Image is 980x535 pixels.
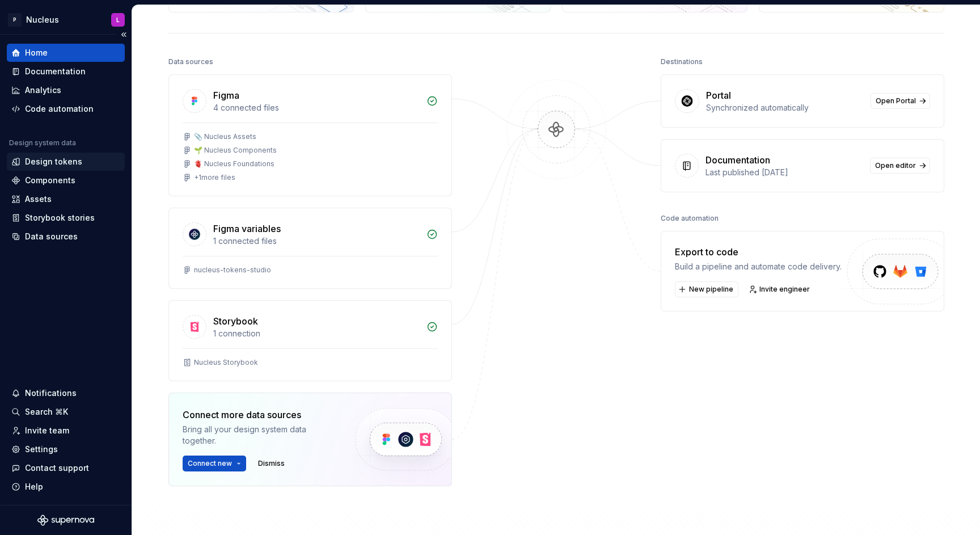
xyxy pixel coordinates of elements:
[194,266,271,275] div: nucleus-tokens-studio
[706,102,864,113] div: Synchronized automatically
[7,478,125,496] button: Help
[7,190,125,208] a: Assets
[168,74,452,196] a: Figma4 connected files📎 Nucleus Assets🌱 Nucleus Components🫀 Nucleus Foundations+1more files
[9,138,76,148] div: Design system data
[213,328,420,339] div: 1 connection
[7,44,125,62] a: Home
[116,15,120,24] div: L
[759,285,810,294] span: Invite engineer
[7,459,125,477] button: Contact support
[168,208,452,289] a: Figma variables1 connected filesnucleus-tokens-studio
[194,173,235,182] div: + 1 more files
[26,14,59,26] div: Nucleus
[213,102,420,113] div: 4 connected files
[25,156,82,167] div: Design tokens
[194,358,258,367] div: Nucleus Storybook
[183,424,336,446] div: Bring all your design system data together.
[25,212,95,224] div: Storybook stories
[168,54,213,70] div: Data sources
[213,235,420,247] div: 1 connected files
[875,161,916,170] span: Open editor
[706,167,863,178] div: Last published [DATE]
[25,231,78,242] div: Data sources
[7,62,125,81] a: Documentation
[706,89,731,102] div: Portal
[7,422,125,440] a: Invite team
[7,171,125,189] a: Components
[876,96,916,106] span: Open Portal
[675,261,842,272] div: Build a pipeline and automate code delivery.
[870,158,930,174] a: Open editor
[258,459,285,468] span: Dismiss
[25,387,77,399] div: Notifications
[7,403,125,421] button: Search ⌘K
[25,85,61,96] div: Analytics
[7,81,125,99] a: Analytics
[7,228,125,246] a: Data sources
[25,47,48,58] div: Home
[25,425,69,436] div: Invite team
[213,314,258,328] div: Storybook
[7,100,125,118] a: Code automation
[116,27,132,43] button: Collapse sidebar
[2,7,129,32] button: PNucleusL
[194,159,274,168] div: 🫀 Nucleus Foundations
[7,209,125,227] a: Storybook stories
[661,54,703,70] div: Destinations
[194,146,277,155] div: 🌱 Nucleus Components
[213,89,239,102] div: Figma
[253,456,290,471] button: Dismiss
[661,210,719,226] div: Code automation
[168,300,452,381] a: Storybook1 connectionNucleus Storybook
[7,384,125,402] button: Notifications
[25,193,52,205] div: Assets
[871,93,930,109] a: Open Portal
[188,459,232,468] span: Connect new
[25,103,94,115] div: Code automation
[675,245,842,259] div: Export to code
[689,285,733,294] span: New pipeline
[25,444,58,455] div: Settings
[675,281,738,297] button: New pipeline
[706,153,770,167] div: Documentation
[745,281,815,297] a: Invite engineer
[25,175,75,186] div: Components
[25,462,89,474] div: Contact support
[194,132,256,141] div: 📎 Nucleus Assets
[37,515,94,526] svg: Supernova Logo
[25,406,68,418] div: Search ⌘K
[213,222,281,235] div: Figma variables
[25,66,86,77] div: Documentation
[8,13,22,27] div: P
[7,440,125,458] a: Settings
[183,408,336,422] div: Connect more data sources
[183,456,246,471] button: Connect new
[7,153,125,171] a: Design tokens
[25,481,43,492] div: Help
